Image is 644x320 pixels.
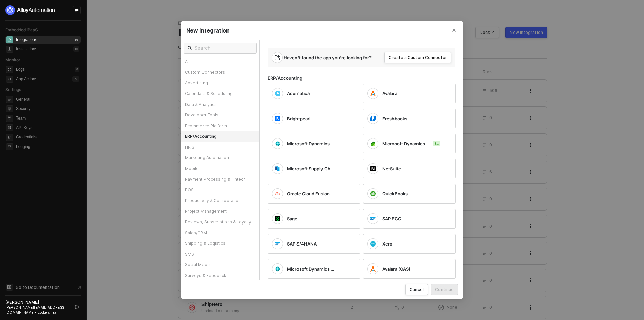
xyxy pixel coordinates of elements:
span: Freshbooks [382,115,407,122]
img: icon [370,191,376,196]
span: Avalara (OAS) [382,266,410,272]
div: Payment Processing & Fintech [181,174,259,185]
div: Ecommerce Platform [181,121,259,131]
div: Mobile [181,163,259,174]
div: Shipping & Logistics [181,238,259,249]
div: Productivity & Collaboration [181,195,259,206]
img: icon [275,266,280,272]
div: HRIS [181,142,259,153]
div: ERP/Accounting [181,131,259,142]
div: Reviews, Subscriptions & Loyalty [181,217,259,228]
div: Create a Custom Connector [389,55,447,60]
div: New Integration [186,27,458,34]
div: Project Management [181,206,259,217]
img: icon [370,116,376,121]
img: icon [275,116,280,121]
span: SAP S/4HANA [287,241,317,247]
span: SAP ECC [382,216,401,222]
input: Search [194,44,253,52]
span: Beta [433,141,440,146]
div: POS [181,185,259,195]
img: icon [370,241,376,247]
button: Cancel [405,284,428,295]
div: Cancel [410,286,424,292]
span: Microsoft Dynamics 365 Finance [382,141,430,147]
span: Oracle Cloud Fusion Financials [287,191,335,197]
img: icon [275,91,280,96]
div: Surveys & Feedback [181,270,259,281]
span: Brightpearl [287,115,310,122]
div: Haven't found the app you're looking for? [284,55,372,61]
button: Continue [431,284,458,295]
img: icon [370,216,376,221]
div: Data & Analytics [181,99,259,110]
img: icon [370,91,376,96]
div: Marketing Automation [181,152,259,163]
div: Sales/CRM [181,228,259,238]
span: QuickBooks [382,191,408,197]
div: Calendars & Scheduling [181,88,259,99]
div: ERP/Accounting [268,75,464,81]
img: icon [275,192,280,195]
div: Social Media [181,259,259,270]
span: icon-search [188,45,192,51]
span: Microsoft Dynamics Business Central (OAS) [287,266,335,272]
div: Advertising [181,78,259,88]
img: icon [275,216,280,221]
div: SMS [181,249,259,260]
div: Developer Tools [181,110,259,121]
span: Xero [382,241,392,247]
img: icon [370,266,376,272]
span: Acumatica [287,90,310,97]
span: Microsoft Supply Chain Management [287,166,335,172]
span: icon-integration [275,55,280,60]
button: Create a Custom Connector [384,52,451,63]
div: All [181,56,259,67]
span: Sage [287,216,297,222]
img: icon [370,166,376,171]
img: icon [275,141,280,146]
div: Custom Connectors [181,67,259,78]
img: icon [275,166,280,171]
span: NetSuite [382,166,401,172]
span: Microsoft Dynamics Business Central [287,141,335,147]
img: icon [370,141,376,146]
span: Avalara [382,90,397,97]
img: icon [275,241,280,247]
button: Close [445,21,463,40]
